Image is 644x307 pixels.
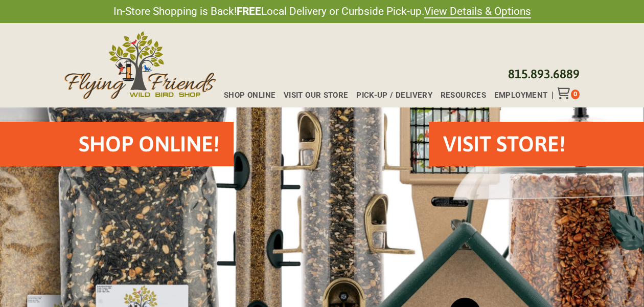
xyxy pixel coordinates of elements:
[113,4,531,19] span: In-Store Shopping is Back! Local Delivery or Curbside Pick-up.
[348,92,432,99] a: Pick-up / Delivery
[432,92,486,99] a: Resources
[216,92,275,99] a: Shop Online
[424,5,531,18] a: View Details & Options
[486,92,547,99] a: Employment
[356,92,432,99] span: Pick-up / Delivery
[284,92,349,99] span: Visit Our Store
[508,67,580,81] a: 815.893.6889
[443,129,565,159] h2: VISIT STORE!
[64,31,216,99] img: Flying Friends Wild Bird Shop Logo
[224,92,275,99] span: Shop Online
[441,92,486,99] span: Resources
[79,129,219,159] h2: Shop Online!
[494,92,548,99] span: Employment
[573,90,577,98] span: 0
[558,87,571,99] div: Toggle Off Canvas Content
[237,5,261,17] strong: FREE
[275,92,348,99] a: Visit Our Store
